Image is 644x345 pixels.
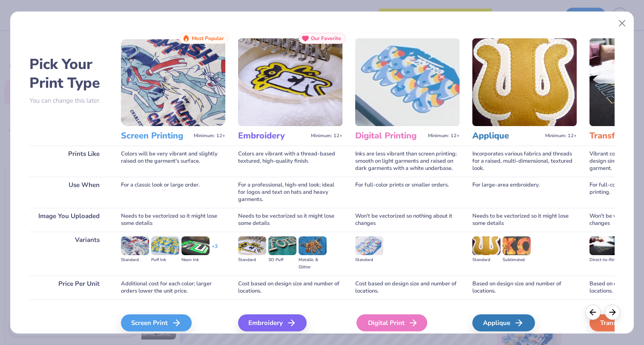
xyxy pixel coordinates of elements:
div: Standard [472,256,500,264]
span: Most Popular [192,35,224,41]
div: Needs to be vectorized so it might lose some details [121,208,225,232]
span: Minimum: 12+ [311,133,342,139]
div: Applique [472,314,535,331]
div: Image You Uploaded [29,208,108,232]
h3: Screen Printing [121,130,190,141]
div: Embroidery [238,314,307,331]
div: 3D Puff [268,256,296,264]
img: Standard [355,236,383,255]
span: We'll vectorize your image. [472,333,577,340]
div: + 3 [212,243,218,257]
span: Minimum: 12+ [194,133,225,139]
div: Metallic & Glitter [299,256,327,271]
button: Close [614,15,630,32]
img: 3D Puff [268,236,296,255]
h3: Applique [472,130,542,141]
div: Won't be vectorized so nothing about it changes [355,208,460,232]
div: Cost based on design size and number of locations. [238,276,342,299]
div: Incorporates various fabrics and threads for a raised, multi-dimensional, textured look. [472,146,577,177]
img: Standard [238,236,266,255]
div: Price Per Unit [29,276,108,299]
h3: Embroidery [238,130,308,141]
div: Use When [29,177,108,208]
div: Puff Ink [151,256,179,264]
div: Colors will be very vibrant and slightly raised on the garment's surface. [121,146,225,177]
div: Variants [29,232,108,276]
div: Based on design size and number of locations. [472,276,577,299]
div: Cost based on design size and number of locations. [355,276,460,299]
span: Our Favorite [311,35,341,41]
div: For a professional, high-end look; ideal for logos and text on hats and heavy garments. [238,177,342,208]
img: Sublimated [503,236,531,255]
img: Digital Printing [355,38,460,126]
div: Colors are vibrant with a thread-based textured, high-quality finish. [238,146,342,177]
img: Neon Ink [181,236,210,255]
div: Direct-to-film [589,256,618,264]
img: Puff Ink [151,236,179,255]
img: Screen Printing [121,38,225,126]
span: Minimum: 12+ [428,133,460,139]
div: Standard [121,256,149,264]
span: We'll vectorize your image. [238,333,342,340]
div: Needs to be vectorized so it might lose some details [238,208,342,232]
div: Standard [355,256,383,264]
div: Prints Like [29,146,108,177]
div: Additional cost for each color; larger orders lower the unit price. [121,276,225,299]
div: Needs to be vectorized so it might lose some details [472,208,577,232]
img: Standard [121,236,149,255]
p: You can change this later. [29,97,108,104]
img: Embroidery [238,38,342,126]
h3: Digital Printing [355,130,425,141]
img: Direct-to-film [589,236,618,255]
div: Digital Print [356,314,427,331]
img: Applique [472,38,577,126]
img: Standard [472,236,500,255]
h2: Pick Your Print Type [29,55,108,92]
div: Sublimated [503,256,531,264]
img: Metallic & Glitter [299,236,327,255]
span: We'll vectorize your image. [121,333,225,340]
div: For full-color prints or smaller orders. [355,177,460,208]
div: Standard [238,256,266,264]
div: For large-area embroidery. [472,177,577,208]
div: Inks are less vibrant than screen printing; smooth on light garments and raised on dark garments ... [355,146,460,177]
div: Screen Print [121,314,192,331]
div: For a classic look or large order. [121,177,225,208]
div: Neon Ink [181,256,210,264]
span: Minimum: 12+ [545,133,577,139]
